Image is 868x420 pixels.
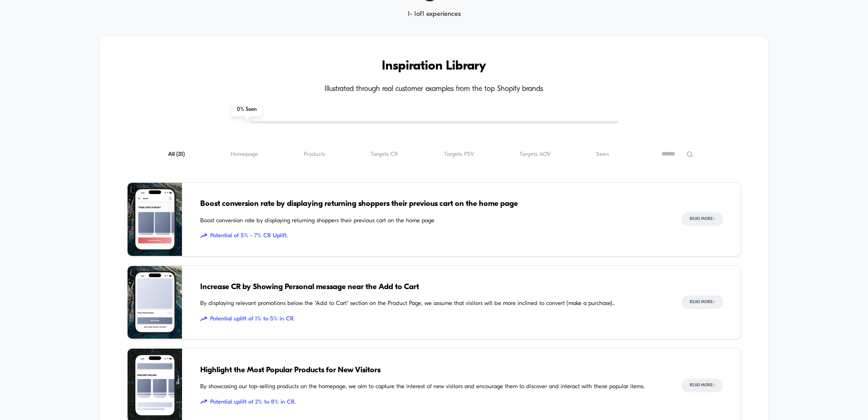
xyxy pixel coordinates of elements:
span: Increase CR by Showing Personal message near the Add to Cart [200,281,663,293]
input: Seek [7,218,438,227]
span: Targets AOV [519,151,551,158]
span: ( 31 ) [176,151,185,157]
div: 1 - 1 of 1 experiences [390,10,478,18]
div: Duration [335,233,360,243]
img: By displaying relevant promotions below the "Add to Cart" section on the Product Page, we assume ... [128,266,182,339]
span: By displaying relevant promotions below the "Add to Cart" section on the Product Page, we assume ... [200,299,663,308]
img: Boost conversion rate by displaying returning shoppers their previous cart on the home page [128,183,182,256]
span: Potential uplift of 2% to 8% in CR. [200,398,663,407]
span: Boost conversion rate by displaying returning shoppers their previous cart on the home page [200,216,663,225]
button: Play, NEW DEMO 2025-VEED.mp4 [211,114,232,136]
span: Homepage [231,151,258,158]
div: Current time [313,233,334,243]
span: Potential of 5% - 7% CR Uplift. [200,231,663,240]
button: Play, NEW DEMO 2025-VEED.mp4 [5,230,19,245]
span: Targets CR [370,151,398,158]
span: Products [304,151,325,158]
span: 0 % Seen [232,103,262,116]
input: Volume [377,234,404,242]
span: Boost conversion rate by displaying returning shoppers their previous cart on the home page [200,198,663,210]
span: Potential uplift of 1% to 5% in CR. [200,315,663,324]
button: Read More> [681,379,723,392]
h3: Inspiration Library [127,59,741,74]
button: Read More> [681,212,723,226]
span: Highlight the Most Popular Products for New Visitors [200,365,663,376]
button: Read More> [681,295,723,309]
span: By showcasing our top-selling products on the homepage, we aim to capture the interest of new vis... [200,382,663,391]
h4: Illustrated through real customer examples from the top Shopify brands [127,85,741,94]
span: Seen [596,151,609,158]
span: Targets PSV [444,151,474,158]
span: All [168,151,185,158]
